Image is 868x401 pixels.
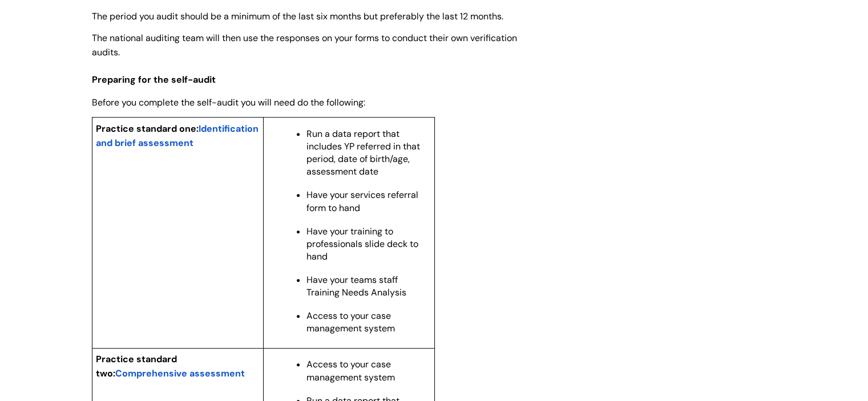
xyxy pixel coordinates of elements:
[96,123,199,135] span: Practice standard one:
[306,358,395,383] span: Access to your case management system
[96,353,177,379] span: Practice standard two:
[96,121,259,149] a: Identification and brief assessment
[306,274,406,298] span: Have your teams staff Training Needs Analysis
[92,10,503,22] span: The period you audit should be a minimum of the last six months but preferably the last 12 months.
[115,367,245,379] span: Comprehensive assessment
[92,96,365,108] span: Before you complete the self-audit you will need do the following:
[92,32,517,58] span: The national auditing team will then use the responses on your forms to conduct their own verific...
[115,366,245,380] a: Comprehensive assessment
[306,310,395,334] span: Access to your case management system
[306,128,420,177] span: Run a data report that includes YP referred in that period, date of birth/age, assessment date
[92,74,216,86] span: Preparing for the self-audit
[306,225,418,262] span: Have your training to professionals slide deck to hand
[96,123,259,149] span: Identification and brief assessment
[306,189,418,213] span: Have your services referral form to hand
